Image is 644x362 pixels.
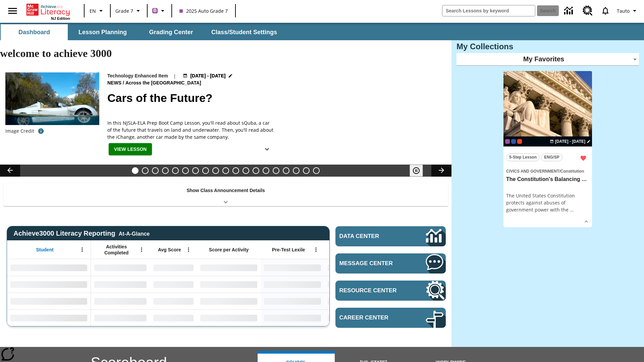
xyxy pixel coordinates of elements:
[150,259,197,276] div: No Data,
[1,24,68,40] button: Dashboard
[91,293,150,309] div: No Data,
[581,217,591,227] button: Show Details
[162,167,169,174] button: Slide 4 Get Ready to Celebrate Juneteenth!
[172,167,179,174] button: Slide 5 Back On Earth
[91,309,150,326] div: No Data,
[335,226,446,246] a: Data Center
[511,139,516,144] div: OL 2025 Auto Grade 8
[91,259,150,276] div: No Data,
[560,2,579,20] a: Data Center
[303,167,310,174] button: Slide 18 The Constitution's Balancing Act
[273,167,279,174] button: Slide 15 Mixed Practice: Citing Evidence
[335,281,446,301] a: Resource Center, Will open in new tab
[179,7,228,14] span: 2025 Auto Grade 7
[132,167,139,174] button: Slide 1 Cars of the Future?
[293,167,300,174] button: Slide 17 Career Lesson
[212,167,219,174] button: Slide 9 Private! Keep Out!
[3,183,448,206] div: Show Class Announcement Details
[263,167,269,174] button: Slide 14 The Invasion of the Free CD
[559,169,560,174] span: /
[51,16,70,20] span: NJ Edition
[339,260,406,267] span: Message Center
[283,167,289,174] button: Slide 16 Pre-release lesson
[119,230,150,237] div: At-A-Glance
[503,71,592,228] div: lesson details
[36,247,54,253] span: Student
[94,244,139,256] span: Activities Completed
[182,167,189,174] button: Slide 6 Free Returns: A Gain or a Drain?
[107,119,275,140] div: In this NJSLA-ELA Prep Boot Camp Lesson, you'll read about sQuba, a car of the future that travel...
[509,154,537,161] span: 5-Step Lesson
[13,230,150,237] span: Achieve3000 Literacy Reporting
[192,167,199,174] button: Slide 7 Time for Moon Rules?
[107,79,123,87] span: News
[517,139,522,144] div: Test 1
[3,1,22,21] button: Open side menu
[324,309,388,326] div: No Data,
[410,165,423,177] button: Pause
[410,165,430,177] div: Pause
[173,72,176,79] span: |
[541,154,562,161] button: ENG/SP
[614,5,641,17] button: Profile/Settings
[506,167,589,175] span: Topic: Civics and Government/Constitution
[150,276,197,293] div: No Data,
[115,7,133,14] span: Grade 7
[506,154,540,161] button: 5-Step Lesson
[5,72,99,136] img: High-tech automobile treading water.
[253,167,259,174] button: Slide 13 Fashion Forward in Ancient Rome
[335,253,446,274] a: Message Center
[324,259,388,276] div: No Data,
[560,169,584,174] span: Constitution
[87,5,108,17] button: Language: EN, Select a language
[544,154,559,161] span: ENG/SP
[209,247,249,253] span: Score per Activity
[570,206,574,213] span: …
[153,6,157,15] span: B
[339,233,403,240] span: Data Center
[190,72,225,79] span: [DATE] - [DATE]
[26,3,70,16] a: Home
[150,5,169,17] button: Boost Class color is purple. Change class color
[222,167,229,174] button: Slide 10 The Last Homesteaders
[442,5,535,16] input: search field
[206,24,282,40] button: Class/Student Settings
[150,293,197,309] div: No Data,
[311,245,321,255] button: Open Menu
[186,187,265,194] p: Show Class Announcement Details
[125,79,203,87] span: Across the [GEOGRAPHIC_DATA]
[152,167,159,174] button: Slide 3 Born to Dirt Bike
[34,125,48,137] button: Photo credit: AP
[26,2,70,20] div: Home
[90,7,96,14] span: EN
[77,245,87,255] button: Open Menu
[142,167,149,174] button: Slide 2 Hooray for Constitution Day!
[577,152,589,164] button: Remove from Favorites
[313,167,320,174] button: Slide 19 Point of View
[91,276,150,293] div: No Data,
[457,42,639,51] h3: My Collections
[113,5,145,17] button: Grade: Grade 7, Select a grade
[272,247,305,253] span: Pre-Test Lexile
[548,138,592,144] button: Aug 18 - Aug 18 Choose Dates
[457,53,639,66] div: My Favorites
[505,139,510,144] div: Current Class
[137,245,147,255] button: Open Menu
[506,176,589,183] h3: The Constitution's Balancing Act
[243,167,249,174] button: Slide 12 Attack of the Terrifying Tomatoes
[597,2,614,19] a: Notifications
[183,245,194,255] button: Open Menu
[158,247,181,253] span: Avg Score
[107,89,443,107] h2: Cars of the Future?
[617,7,630,14] span: Tauto
[181,72,234,79] button: Aug 18 - Aug 18 Choose Dates
[555,138,585,144] span: [DATE] - [DATE]
[431,165,451,177] button: Lesson carousel, Next
[109,143,152,156] button: View Lesson
[69,24,136,40] button: Lesson Planning
[335,308,446,328] a: Career Center
[324,293,388,309] div: No Data,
